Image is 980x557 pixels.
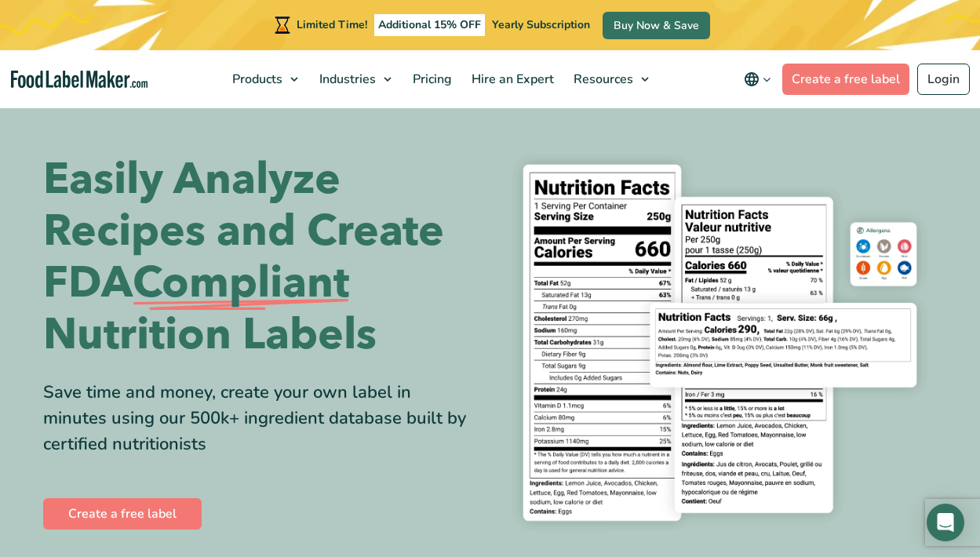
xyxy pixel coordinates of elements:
span: Hire an Expert [467,71,556,88]
span: Industries [315,71,377,88]
span: Pricing [408,71,454,88]
a: Industries [310,50,399,108]
div: Open Intercom Messenger [927,504,964,541]
span: Resources [569,71,635,88]
a: Resources [564,50,657,108]
div: Save time and money, create your own label in minutes using our 500k+ ingredient database built b... [43,380,479,457]
h1: Easily Analyze Recipes and Create FDA Nutrition Labels [43,154,479,361]
a: Hire an Expert [462,50,560,108]
span: Additional 15% OFF [374,14,485,36]
span: Yearly Subscription [492,17,590,32]
a: Buy Now & Save [603,12,710,39]
span: Products [228,71,284,88]
span: Limited Time! [297,17,367,32]
a: Login [917,64,970,95]
span: Compliant [133,257,349,309]
a: Create a free label [782,64,909,95]
a: Products [223,50,306,108]
a: Create a free label [43,498,202,530]
a: Pricing [403,50,458,108]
